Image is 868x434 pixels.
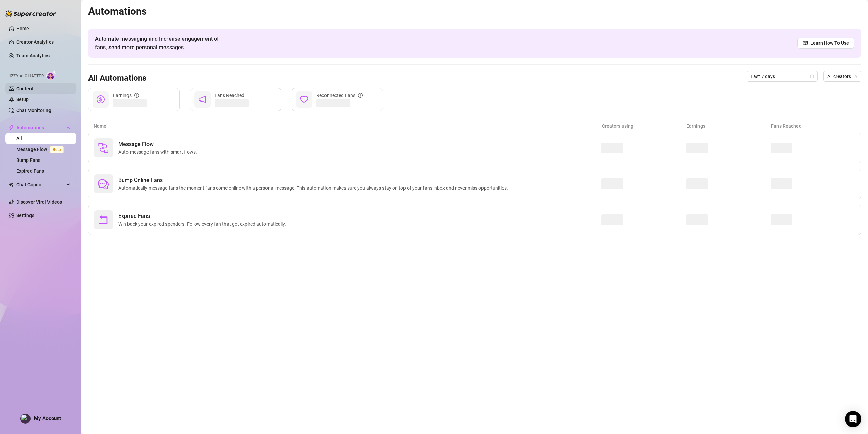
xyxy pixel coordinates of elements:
[16,157,40,163] a: Bump Fans
[686,122,771,130] article: Earnings
[95,35,225,52] span: Automate messaging and Increase engagement of fans, send more personal messages.
[358,93,363,98] span: info-circle
[118,176,511,184] span: Bump Online Fans
[21,414,30,423] img: profilePics%2Fzs8tBE9wFLV7Irx0JDGcbWEMdQq1.png
[118,140,200,148] span: Message Flow
[215,93,244,98] span: Fans Reached
[797,38,854,49] a: Learn How To Use
[94,122,602,130] article: Name
[300,95,308,103] span: heart
[845,411,861,427] div: Open Intercom Messenger
[118,212,289,220] span: Expired Fans
[118,184,511,192] span: Automatically message fans the moment fans come online with a personal message. This automation m...
[16,213,34,218] a: Settings
[9,125,14,130] span: thunderbolt
[34,415,61,421] span: My Account
[97,95,105,103] span: dollar
[16,26,29,31] a: Home
[751,71,814,81] span: Last 7 days
[810,74,814,78] span: calendar
[16,108,51,113] a: Chat Monitoring
[98,214,109,225] span: rollback
[16,179,64,190] span: Chat Copilot
[316,92,363,99] div: Reconnected Fans
[198,95,206,103] span: notification
[16,97,29,102] a: Setup
[602,122,687,130] article: Creators using
[803,41,808,45] span: read
[827,71,857,81] span: All creators
[810,39,849,47] span: Learn How To Use
[16,147,66,152] a: Message FlowBeta
[50,146,64,153] span: Beta
[88,73,146,84] h3: All Automations
[118,220,289,228] span: Win back your expired spenders. Follow every fan that got expired automatically.
[16,37,71,48] a: Creator Analytics
[5,10,56,17] img: logo-BBDzfeDw.svg
[16,199,62,205] a: Discover Viral Videos
[16,53,50,58] a: Team Analytics
[16,86,34,91] a: Content
[46,70,57,80] img: AI Chatter
[98,178,109,189] span: comment
[118,148,200,156] span: Auto-message fans with smart flows.
[771,122,856,130] article: Fans Reached
[134,93,139,98] span: info-circle
[9,73,44,79] span: Izzy AI Chatter
[16,136,22,141] a: All
[9,182,13,187] img: Chat Copilot
[16,122,64,133] span: Automations
[16,168,44,174] a: Expired Fans
[853,74,857,78] span: team
[88,5,861,18] h2: Automations
[98,143,109,153] img: svg%3e
[113,92,139,99] div: Earnings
